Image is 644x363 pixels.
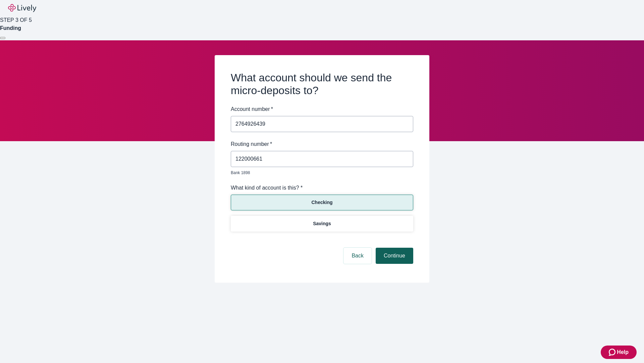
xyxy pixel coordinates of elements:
img: Lively [8,4,36,12]
p: Checking [311,199,332,206]
h2: What account should we send the micro-deposits to? [231,71,413,97]
button: Savings [231,216,413,232]
p: Savings [313,220,331,227]
label: What kind of account is this? * [231,184,303,192]
label: Routing number [231,140,272,148]
button: Checking [231,195,413,210]
svg: Zendesk support icon [609,348,617,356]
button: Continue [376,248,413,264]
p: Bank 1898 [231,170,409,176]
span: Help [617,348,629,356]
button: Back [343,248,372,264]
button: Zendesk support iconHelp [601,346,637,359]
label: Account number [231,105,273,113]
